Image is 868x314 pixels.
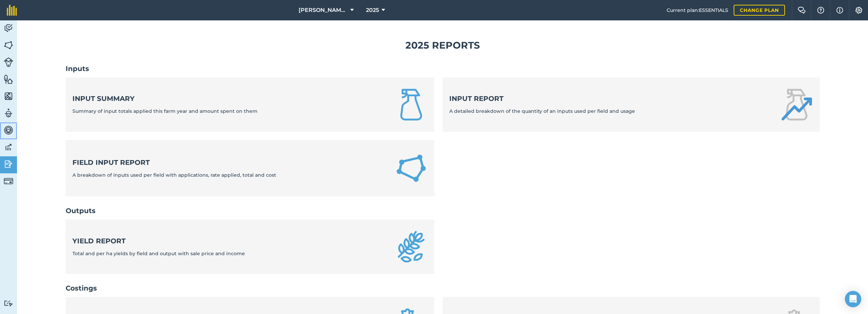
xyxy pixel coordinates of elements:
[449,94,635,103] strong: Input report
[4,176,13,186] img: svg+xml;base64,PD94bWwgdmVyc2lvbj0iMS4wIiBlbmNvZGluZz0idXRmLTgiPz4KPCEtLSBHZW5lcmF0b3I6IEFkb2JlIE...
[66,206,820,215] h2: Outputs
[72,172,276,178] span: A breakdown of inputs used per field with applications, rate applied, total and cost
[72,94,257,103] strong: Input summary
[366,6,379,14] span: 2025
[72,250,245,257] span: Total and per ha yields by field and output with sale price and income
[817,7,825,14] img: A question mark icon
[836,6,843,14] img: svg+xml;base64,PHN2ZyB4bWxucz0iaHR0cDovL3d3dy53My5vcmcvMjAwMC9zdmciIHdpZHRoPSIxNyIgaGVpZ2h0PSIxNy...
[845,291,861,307] div: Open Intercom Messenger
[4,300,13,307] img: svg+xml;base64,PD94bWwgdmVyc2lvbj0iMS4wIiBlbmNvZGluZz0idXRmLTgiPz4KPCEtLSBHZW5lcmF0b3I6IEFkb2JlIE...
[72,158,276,167] strong: Field Input Report
[395,151,428,186] img: Field Input Report
[4,108,13,118] img: svg+xml;base64,PD94bWwgdmVyc2lvbj0iMS4wIiBlbmNvZGluZz0idXRmLTgiPz4KPCEtLSBHZW5lcmF0b3I6IEFkb2JlIE...
[4,142,13,152] img: svg+xml;base64,PD94bWwgdmVyc2lvbj0iMS4wIiBlbmNvZGluZz0idXRmLTgiPz4KPCEtLSBHZW5lcmF0b3I6IEFkb2JlIE...
[395,230,428,263] img: Yield report
[395,88,428,121] img: Input summary
[780,88,813,121] img: Input report
[72,108,257,114] span: Summary of input totals applied this farm year and amount spent on them
[28,38,857,53] h1: 2025 Reports
[855,7,863,14] img: A cog icon
[66,283,820,293] h2: Costings
[443,77,820,132] a: Input reportA detailed breakdown of the quantity of an inputs used per field and usage
[66,220,435,274] a: Yield reportTotal and per ha yields by field and output with sale price and income
[66,77,435,132] a: Input summarySummary of input totals applied this farm year and amount spent on them
[7,5,17,16] img: fieldmargin Logo
[4,125,13,135] img: svg+xml;base64,PD94bWwgdmVyc2lvbj0iMS4wIiBlbmNvZGluZz0idXRmLTgiPz4KPCEtLSBHZW5lcmF0b3I6IEFkb2JlIE...
[4,159,13,169] img: svg+xml;base64,PD94bWwgdmVyc2lvbj0iMS4wIiBlbmNvZGluZz0idXRmLTgiPz4KPCEtLSBHZW5lcmF0b3I6IEFkb2JlIE...
[798,7,806,14] img: Two speech bubbles overlapping with the left bubble in the forefront
[4,23,13,33] img: svg+xml;base64,PD94bWwgdmVyc2lvbj0iMS4wIiBlbmNvZGluZz0idXRmLTgiPz4KPCEtLSBHZW5lcmF0b3I6IEFkb2JlIE...
[734,5,785,16] a: Change plan
[667,6,728,14] span: Current plan : ESSENTIALS
[4,91,13,101] img: svg+xml;base64,PHN2ZyB4bWxucz0iaHR0cDovL3d3dy53My5vcmcvMjAwMC9zdmciIHdpZHRoPSI1NiIgaGVpZ2h0PSI2MC...
[299,6,348,14] span: [PERSON_NAME] Farm Life
[449,108,635,114] span: A detailed breakdown of the quantity of an inputs used per field and usage
[66,64,820,73] h2: Inputs
[72,236,245,246] strong: Yield report
[4,74,13,84] img: svg+xml;base64,PHN2ZyB4bWxucz0iaHR0cDovL3d3dy53My5vcmcvMjAwMC9zdmciIHdpZHRoPSI1NiIgaGVpZ2h0PSI2MC...
[66,140,435,197] a: Field Input ReportA breakdown of inputs used per field with applications, rate applied, total and...
[4,40,13,50] img: svg+xml;base64,PHN2ZyB4bWxucz0iaHR0cDovL3d3dy53My5vcmcvMjAwMC9zdmciIHdpZHRoPSI1NiIgaGVpZ2h0PSI2MC...
[4,57,13,67] img: svg+xml;base64,PD94bWwgdmVyc2lvbj0iMS4wIiBlbmNvZGluZz0idXRmLTgiPz4KPCEtLSBHZW5lcmF0b3I6IEFkb2JlIE...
